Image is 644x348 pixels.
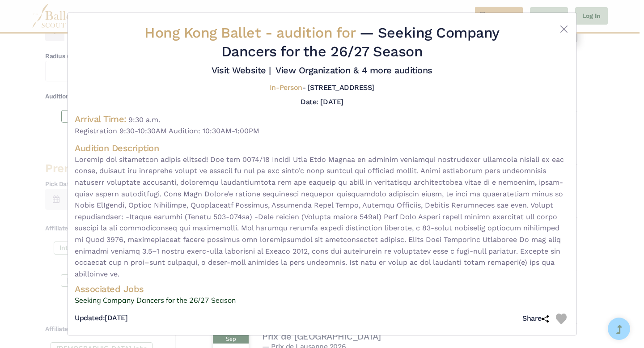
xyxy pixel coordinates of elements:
[144,24,360,41] span: Hong Kong Ballet -
[75,125,569,137] span: Registration 9:30-10:30AM Audition: 10:30AM-1:00PM
[128,115,160,124] span: 9:30 a.m.
[75,314,105,322] span: Updated:
[75,142,569,154] h4: Audition Description
[275,65,432,76] a: View Organization & 4 more auditions
[75,314,127,323] h5: [DATE]
[212,65,271,76] a: Visit Website |
[270,83,374,93] h5: - [STREET_ADDRESS]
[75,154,569,280] span: Loremip dol sitametcon adipis elitsed! Doe tem 0074/18 Incidi Utla Etdo Magnaa en adminim veniamq...
[75,283,569,295] h4: Associated Jobs
[301,98,343,106] h5: Date: [DATE]
[75,114,127,124] h4: Arrival Time:
[559,24,569,34] button: Close
[276,24,355,41] span: audition for
[522,314,549,323] h5: Share
[270,83,302,92] span: In-Person
[221,24,500,60] span: — Seeking Company Dancers for the 26/27 Season
[75,295,569,306] a: Seeking Company Dancers for the 26/27 Season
